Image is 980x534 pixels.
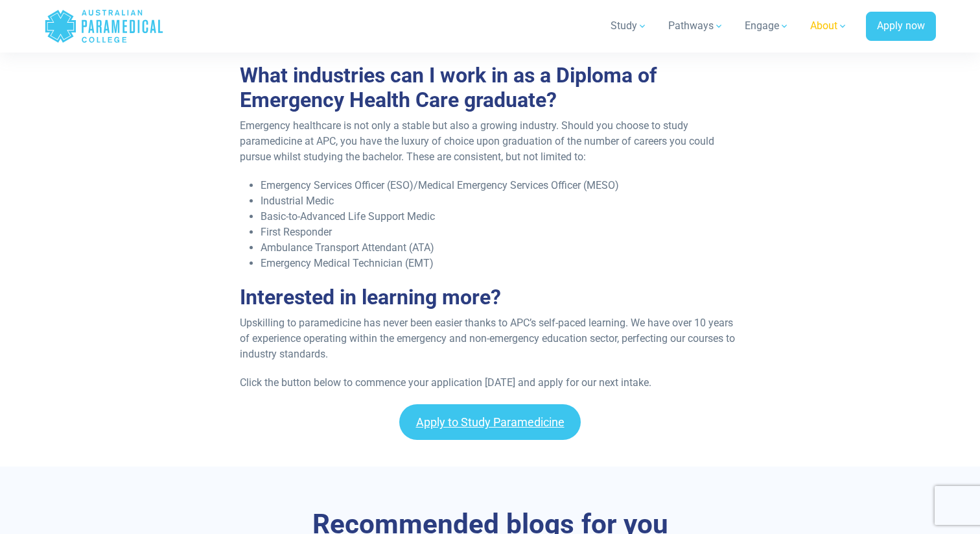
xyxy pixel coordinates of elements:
[240,376,651,389] span: Click the button below to commence your application [DATE] and apply for our next intake.
[866,12,936,42] a: Apply now
[261,195,334,207] span: Industrial Medic
[802,8,856,44] a: About
[240,119,714,163] span: Emergency healthcare is not only a stable but also a growing industry. Should you choose to study...
[399,404,581,440] a: Apply to Study Paramedicine
[261,257,434,269] span: Emergency Medical Technician (EMT)
[44,5,164,47] a: Australian Paramedical College
[660,8,732,44] a: Pathways
[240,63,740,113] h2: What industries can I work in as a Diploma of Emergency Health Care graduate?
[261,210,435,223] span: Basic-to-Advanced Life Support Medic
[261,241,434,254] span: Ambulance Transport Attendant (ATA)
[603,8,655,44] a: Study
[261,179,619,191] span: Emergency Services Officer (ESO)/Medical Emergency Services Officer (MESO)
[240,317,735,360] span: Upskilling to paramedicine has never been easier thanks to APC’s self-paced learning. We have ove...
[737,8,797,44] a: Engage
[240,285,501,309] span: Interested in learning more?
[261,226,332,238] span: First Responder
